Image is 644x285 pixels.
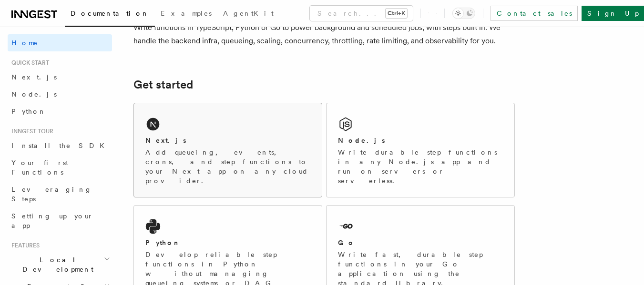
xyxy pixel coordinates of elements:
a: Leveraging Steps [8,181,112,207]
a: Your first Functions [8,154,112,181]
button: Toggle dark mode [452,8,475,19]
kbd: Ctrl+K [386,9,407,18]
a: Next.jsAdd queueing, events, crons, and step functions to your Next app on any cloud provider. [133,103,322,197]
a: Get started [133,78,193,91]
span: Install the SDK [11,142,110,149]
h2: Next.js [145,136,186,145]
span: Examples [161,10,212,17]
span: Node.js [11,90,57,98]
a: Contact sales [491,6,578,21]
span: Inngest tour [8,128,53,135]
a: Documentation [65,3,155,27]
a: Node.jsWrite durable step functions in any Node.js app and run on servers or serverless. [326,103,515,197]
a: AgentKit [217,3,279,26]
p: Write functions in TypeScript, Python or Go to power background and scheduled jobs, with steps bu... [133,21,515,48]
h2: Go [338,238,355,247]
a: Install the SDK [8,137,112,154]
span: Python [11,108,46,115]
h2: Node.js [338,136,385,145]
a: Setting up your app [8,207,112,234]
a: Next.js [8,69,112,86]
span: Setting up your app [11,212,93,229]
button: Local Development [8,251,112,278]
a: Python [8,103,112,120]
p: Write durable step functions in any Node.js app and run on servers or serverless. [338,147,503,186]
a: Examples [155,3,217,26]
span: Quick start [8,59,49,67]
a: Home [8,34,112,51]
span: Home [11,38,38,48]
span: Features [8,242,40,249]
a: Node.js [8,86,112,103]
span: Documentation [71,10,149,17]
h2: Python [145,238,181,247]
span: Next.js [11,73,57,81]
p: Add queueing, events, crons, and step functions to your Next app on any cloud provider. [145,147,310,186]
span: Local Development [8,255,104,274]
button: Search...Ctrl+K [310,6,413,21]
span: Leveraging Steps [11,186,92,203]
span: AgentKit [223,10,274,17]
span: Your first Functions [11,159,68,176]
